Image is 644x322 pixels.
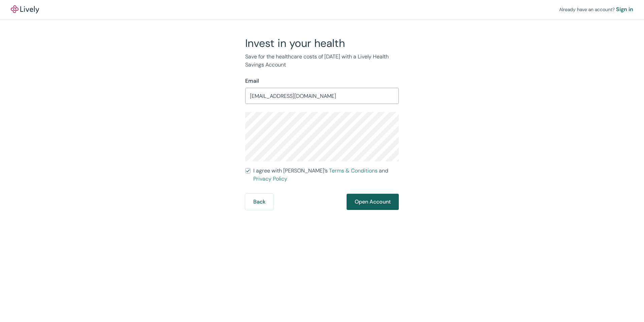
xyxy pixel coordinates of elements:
button: Open Account [347,194,399,210]
a: Terms & Conditions [329,167,378,174]
img: Lively [11,5,39,14]
div: Already have an account? [559,5,633,14]
p: Save for the healthcare costs of [DATE] with a Lively Health Savings Account [245,53,399,69]
a: Sign in [616,5,633,14]
h2: Invest in your health [245,36,399,50]
button: Back [245,194,273,210]
label: Email [245,77,259,85]
a: Privacy Policy [253,175,287,182]
a: LivelyLively [11,5,39,14]
span: I agree with [PERSON_NAME]’s and [253,167,399,183]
